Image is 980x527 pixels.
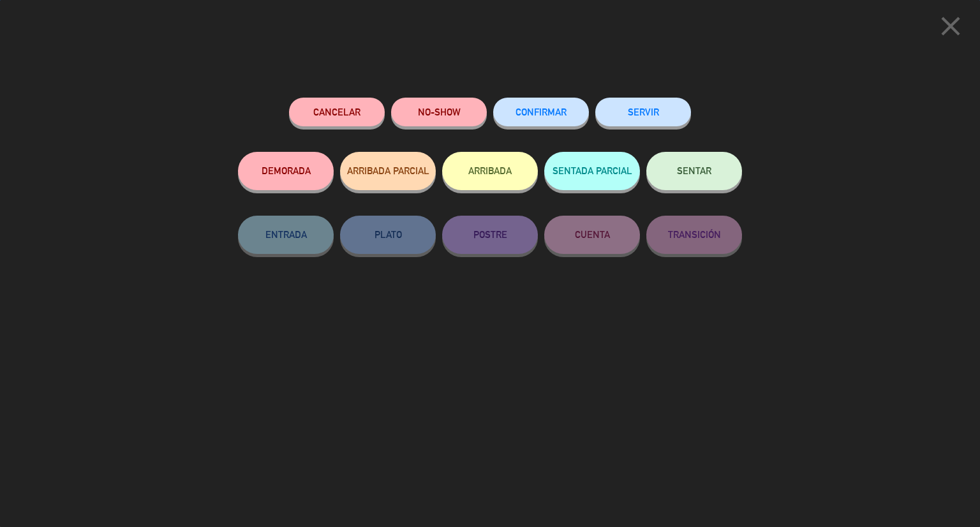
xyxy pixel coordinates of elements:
[931,10,970,47] button: close
[493,98,589,126] button: CONFIRMAR
[935,10,967,42] i: close
[646,216,742,254] button: TRANSICIÓN
[391,98,487,126] button: NO-SHOW
[340,216,436,254] button: PLATO
[677,165,711,176] span: SENTAR
[238,152,334,190] button: DEMORADA
[347,165,429,176] span: ARRIBADA PARCIAL
[544,152,640,190] button: SENTADA PARCIAL
[442,216,538,254] button: POSTRE
[646,152,742,190] button: SENTAR
[238,216,334,254] button: ENTRADA
[442,152,538,190] button: ARRIBADA
[289,98,385,126] button: Cancelar
[340,152,436,190] button: ARRIBADA PARCIAL
[595,98,691,126] button: SERVIR
[516,107,567,117] span: CONFIRMAR
[544,216,640,254] button: CUENTA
